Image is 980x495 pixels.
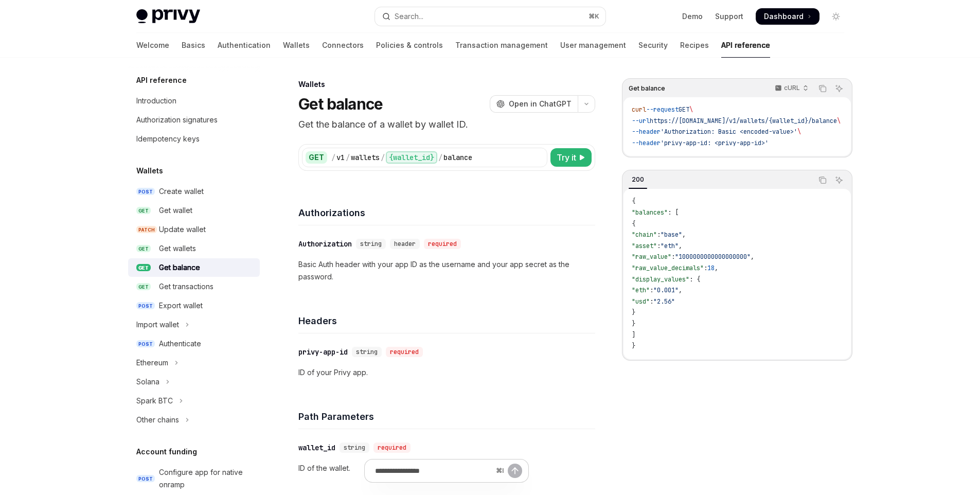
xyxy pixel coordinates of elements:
[136,74,187,86] h5: API reference
[159,280,213,293] div: Get transactions
[715,264,718,272] span: ,
[715,11,743,22] a: Support
[128,239,260,258] a: GETGet wallets
[589,12,599,21] span: ⌘ K
[490,95,578,113] button: Open in ChatGPT
[632,275,689,284] span: "display_values"
[159,338,201,350] div: Authenticate
[128,130,260,148] a: Idempotency keys
[675,253,751,261] span: "1000000000000000000"
[298,239,352,249] div: Authorization
[331,152,335,163] div: /
[629,84,665,93] span: Get balance
[128,258,260,277] a: GETGet balance
[632,242,657,250] span: "asset"
[136,9,200,24] img: light logo
[650,297,653,306] span: :
[682,231,686,239] span: ,
[632,331,635,339] span: ]
[638,33,668,58] a: Security
[661,139,769,147] span: 'privy-app-id: <privy-app-id>'
[650,286,653,294] span: :
[159,204,192,217] div: Get wallet
[632,220,635,228] span: {
[632,197,635,205] span: {
[764,11,804,22] span: Dashboard
[298,443,335,453] div: wallet_id
[557,151,576,164] span: Try it
[679,242,682,250] span: ,
[218,33,271,58] a: Authentication
[298,258,595,283] p: Basic Auth header with your app ID as the username and your app secret as the password.
[394,240,416,248] span: header
[680,33,709,58] a: Recipes
[159,242,196,255] div: Get wallets
[298,117,595,132] p: Get the balance of a wallet by wallet ID.
[632,253,671,261] span: "raw_value"
[136,283,151,291] span: GET
[455,33,548,58] a: Transaction management
[159,299,203,312] div: Export wallet
[128,392,260,410] button: Toggle Spark BTC section
[136,319,179,331] div: Import wallet
[298,410,595,423] h4: Path Parameters
[306,151,327,164] div: GET
[136,226,157,234] span: PATCH
[661,128,797,136] span: 'Authorization: Basic <encoded-value>'
[560,33,626,58] a: User management
[136,33,169,58] a: Welcome
[756,8,819,25] a: Dashboard
[136,446,197,458] h5: Account funding
[828,8,844,25] button: Toggle dark mode
[721,33,770,58] a: API reference
[128,92,260,110] a: Introduction
[832,82,846,95] button: Ask AI
[632,117,650,125] span: --url
[136,357,168,369] div: Ethereum
[443,152,472,163] div: balance
[438,152,442,163] div: /
[136,414,179,426] div: Other chains
[632,342,635,350] span: }
[128,220,260,239] a: PATCHUpdate wallet
[650,117,837,125] span: https://[DOMAIN_NAME]/v1/wallets/{wallet_id}/balance
[136,302,155,310] span: POST
[837,117,841,125] span: \
[784,84,800,92] p: cURL
[386,347,423,357] div: required
[653,286,679,294] span: "0.001"
[159,466,254,491] div: Configure app for native onramp
[509,99,572,109] span: Open in ChatGPT
[508,464,522,478] button: Send message
[298,95,383,113] h1: Get balance
[682,11,703,22] a: Demo
[136,245,151,253] span: GET
[632,128,661,136] span: --header
[298,79,595,90] div: Wallets
[159,261,200,274] div: Get balance
[629,173,647,186] div: 200
[346,152,350,163] div: /
[632,297,650,306] span: "usd"
[689,105,693,114] span: \
[707,264,715,272] span: 18
[375,7,605,26] button: Open search
[283,33,310,58] a: Wallets
[653,297,675,306] span: "2.56"
[136,395,173,407] div: Spark BTC
[661,242,679,250] span: "eth"
[136,188,155,196] span: POST
[632,208,668,217] span: "balances"
[689,275,700,284] span: : {
[395,10,423,23] div: Search...
[661,231,682,239] span: "base"
[128,353,260,372] button: Toggle Ethereum section
[816,82,829,95] button: Copy the contents from the code block
[632,264,704,272] span: "raw_value_decimals"
[751,253,754,261] span: ,
[671,253,675,261] span: :
[375,459,492,482] input: Ask a question...
[136,340,155,348] span: POST
[679,105,689,114] span: GET
[550,148,592,167] button: Try it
